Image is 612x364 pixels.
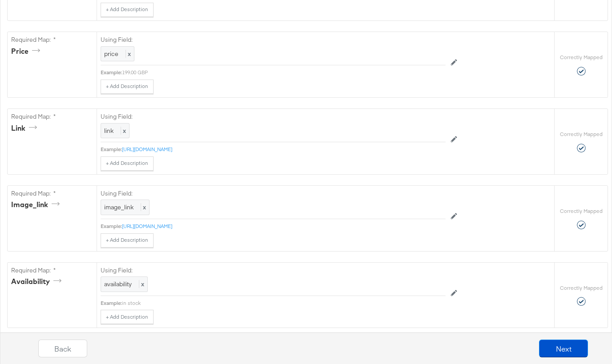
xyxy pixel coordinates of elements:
label: Required Map: * [11,266,93,275]
div: price [11,46,43,56]
button: Back [38,340,87,357]
span: price [104,50,118,58]
label: Correctly Mapped [560,54,603,61]
a: [URL][DOMAIN_NAME] [122,223,172,229]
button: + Add Description [101,310,154,324]
div: Example: [101,300,122,307]
label: Correctly Mapped [560,208,603,215]
button: + Add Description [101,3,154,17]
div: in stock [122,300,446,307]
span: image_link [104,203,134,211]
span: link [104,127,113,135]
div: availability [11,276,65,287]
div: Example: [101,69,122,76]
label: Required Map: * [11,36,93,44]
a: [URL][DOMAIN_NAME] [122,146,172,152]
span: availability [104,280,132,288]
label: Using Field: [101,189,446,198]
label: Required Map: * [11,112,93,121]
button: Next [539,340,588,357]
span: x [126,50,131,58]
label: Using Field: [101,112,446,121]
span: x [139,280,144,288]
span: x [121,127,126,135]
div: link [11,123,40,133]
label: Correctly Mapped [560,284,603,292]
button: + Add Description [101,233,154,248]
div: 199.00 GBP [122,69,446,76]
button: + Add Description [101,80,154,94]
div: Example: [101,146,122,153]
div: image_link [11,200,63,210]
label: Using Field: [101,266,446,275]
div: Example: [101,223,122,230]
label: Correctly Mapped [560,131,603,138]
label: Required Map: * [11,189,93,198]
label: Using Field: [101,36,446,44]
span: x [141,203,146,211]
button: + Add Description [101,156,154,171]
